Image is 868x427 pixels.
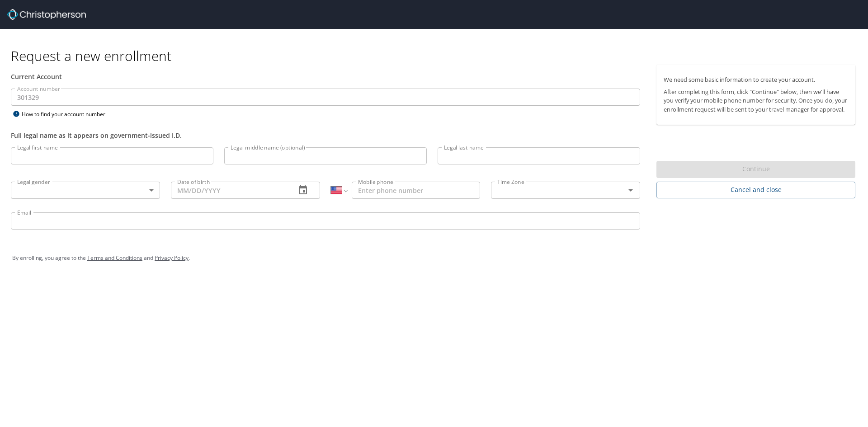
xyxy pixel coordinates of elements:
div: ​ [11,182,160,199]
div: By enrolling, you agree to the and . [12,247,856,269]
p: After completing this form, click "Continue" below, then we'll have you verify your mobile phone ... [664,88,848,114]
button: Open [624,184,637,197]
h1: Request a new enrollment [11,47,863,65]
p: We need some basic information to create your account. [664,75,848,84]
a: Terms and Conditions [87,254,142,262]
span: Cancel and close [664,184,848,196]
div: Full legal name as it appears on government-issued I.D. [11,131,640,140]
input: Enter phone number [352,182,480,199]
div: Current Account [11,72,640,81]
a: Privacy Policy [155,254,189,262]
img: cbt logo [7,9,86,20]
button: Cancel and close [656,182,855,198]
input: MM/DD/YYYY [171,182,288,199]
div: How to find your account number [11,108,124,120]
